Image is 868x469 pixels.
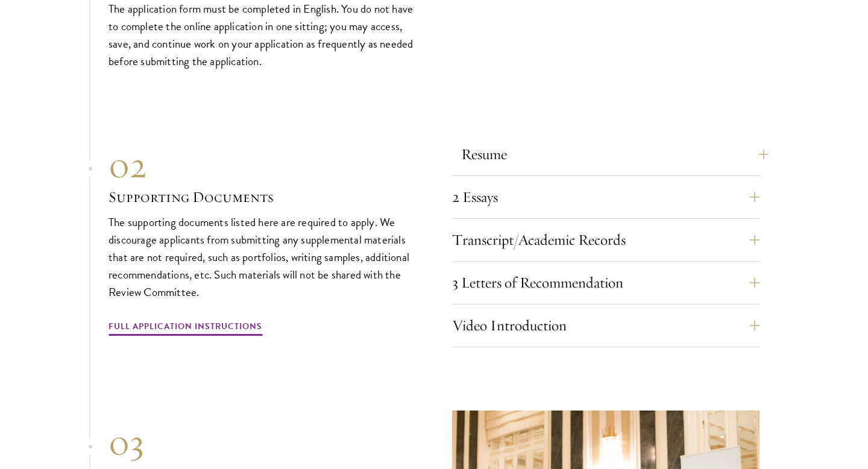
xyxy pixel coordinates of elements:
[108,187,416,207] h3: Supporting Documents
[452,268,759,297] button: 3 Letters of Recommendation
[108,421,416,464] div: 03
[452,225,759,254] button: Transcript/Academic Records
[452,311,759,340] button: Video Introduction
[108,319,262,338] a: Full Application Instructions
[461,140,769,169] button: Resume
[452,183,759,212] button: 2 Essays
[108,143,416,187] div: 02
[108,213,416,301] p: The supporting documents listed here are required to apply. We discourage applicants from submitt...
